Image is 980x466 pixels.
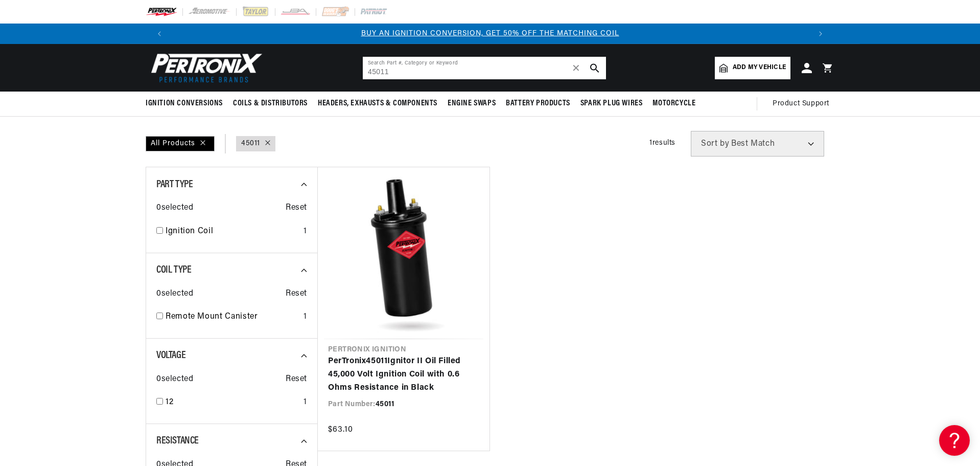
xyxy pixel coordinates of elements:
div: Announcement [170,28,810,39]
span: Part Type [156,180,193,190]
div: 1 of 3 [170,28,810,39]
div: 1 [304,225,307,238]
span: Add my vehicle [733,63,786,73]
summary: Product Support [773,92,834,116]
button: Translation missing: en.sections.announcements.next_announcement [810,24,831,44]
a: BUY AN IGNITION CONVERSION, GET 50% OFF THE MATCHING COIL [361,30,619,37]
span: Spark Plug Wires [580,98,643,109]
span: Coils & Distributors [233,98,308,109]
div: 1 [304,396,307,409]
span: Reset [286,373,307,386]
span: Reset [286,287,307,301]
a: PerTronix45011Ignitor II Oil Filled 45,000 Volt Ignition Coil with 0.6 Ohms Resistance in Black [328,355,479,394]
span: 0 selected [156,287,193,301]
button: search button [584,57,606,79]
summary: Ignition Conversions [146,92,228,116]
span: Sort by [701,140,729,148]
summary: Coils & Distributors [228,92,313,116]
span: Voltage [156,350,185,361]
span: Battery Products [506,98,570,109]
div: 1 [304,310,307,324]
span: Coil Type [156,265,191,275]
img: Pertronix [146,50,263,85]
span: Engine Swaps [448,98,496,109]
a: 12 [166,396,299,409]
span: Ignition Conversions [146,98,223,109]
summary: Engine Swaps [442,92,501,116]
summary: Spark Plug Wires [575,92,648,116]
span: 1 results [649,139,675,147]
slideshow-component: Translation missing: en.sections.announcements.announcement_bar [120,24,860,44]
span: Headers, Exhausts & Components [318,98,437,109]
span: Reset [286,202,307,215]
summary: Headers, Exhausts & Components [313,92,442,116]
a: Add my vehicle [715,57,790,79]
div: All Products [146,136,215,151]
select: Sort by [691,131,824,157]
input: Search Part #, Category or Keyword [363,57,606,79]
summary: Motorcycle [647,92,701,116]
span: 0 selected [156,373,193,386]
a: Ignition Coil [166,225,299,238]
span: Motorcycle [652,98,695,109]
span: Product Support [773,98,829,109]
span: 0 selected [156,202,193,215]
button: Translation missing: en.sections.announcements.previous_announcement [149,24,170,44]
a: 45011 [241,138,260,149]
summary: Battery Products [501,92,575,116]
span: Resistance [156,436,199,446]
a: Remote Mount Canister [166,310,299,324]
